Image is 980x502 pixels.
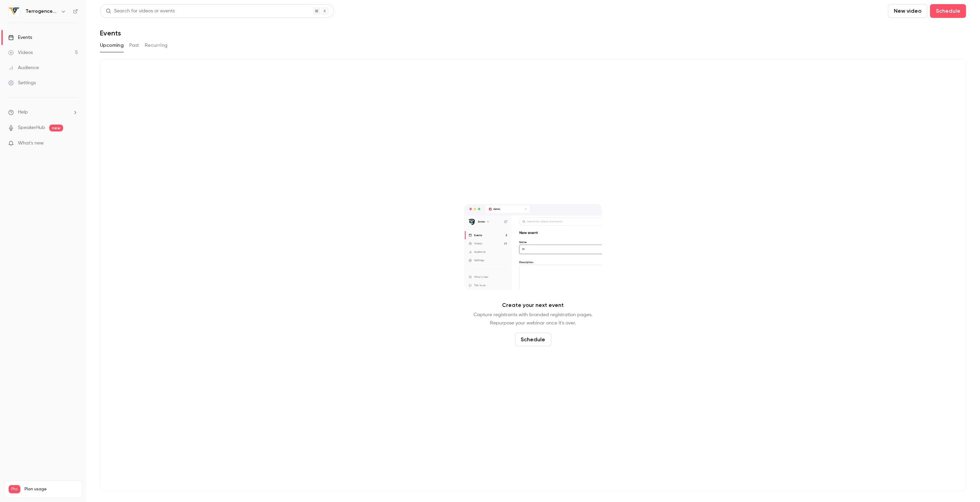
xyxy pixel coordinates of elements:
span: What's new [18,140,44,147]
button: Past [129,40,139,51]
button: New video [888,4,927,18]
a: SpeakerHub [18,124,45,131]
p: Capture registrants with branded registration pages. Repurpose your webinar once it's over. [474,311,593,327]
div: Settings [8,79,36,86]
div: Videos [8,49,33,56]
p: / 90 [67,493,78,500]
iframe: Noticeable Trigger [70,140,78,147]
li: help-dropdown-opener [8,109,78,116]
button: Schedule [930,4,966,18]
span: new [49,125,63,131]
h1: Events [100,29,121,37]
span: 5 [67,494,70,499]
h6: Terrogence Global [25,8,58,15]
p: Videos [9,493,22,500]
img: Terrogence Global [9,6,20,17]
div: Audience [8,64,39,71]
button: Upcoming [100,40,124,51]
p: Create your next event [502,301,564,309]
div: Search for videos or events [106,8,175,15]
div: Events [8,34,32,41]
button: Schedule [515,333,551,346]
span: Pro [9,485,20,493]
span: Plan usage [24,487,78,492]
button: Recurring [145,40,168,51]
span: Help [18,109,28,116]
